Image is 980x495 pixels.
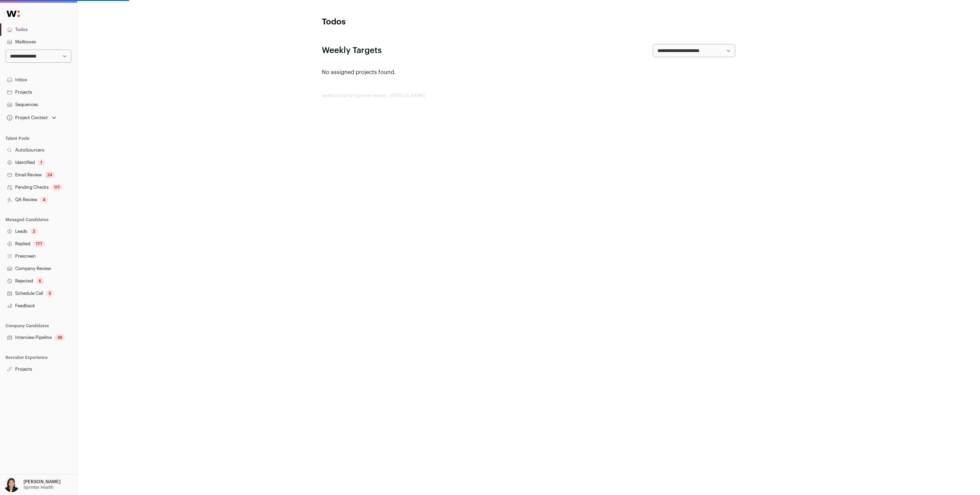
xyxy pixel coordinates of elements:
[3,7,23,21] img: Wellfound
[33,240,45,247] div: 177
[40,196,48,203] div: 4
[51,184,63,191] div: 117
[322,93,735,99] footer: wellfound:ai for Sprinter Health - [PERSON_NAME]
[30,228,38,235] div: 2
[322,17,460,28] h1: Todos
[38,159,45,166] div: 1
[54,334,65,341] div: 39
[3,477,62,492] button: Open dropdown
[46,290,54,297] div: 5
[44,172,55,178] div: 24
[322,68,735,76] p: No assigned projects found.
[6,115,48,121] div: Project Context
[23,479,61,485] p: [PERSON_NAME]
[4,477,19,492] img: 13709957-medium_jpg
[322,45,382,56] h2: Weekly Targets
[6,113,58,123] button: Open dropdown
[23,485,53,490] p: Sprinter Health
[36,278,44,285] div: 6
